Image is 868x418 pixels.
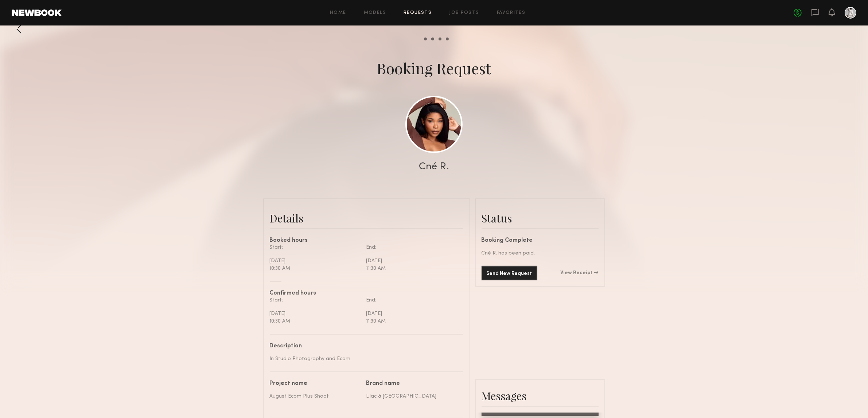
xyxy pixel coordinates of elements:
div: Start: [270,296,361,304]
div: Cné R. [419,162,449,172]
div: Description [270,343,458,349]
div: Confirmed hours [270,291,463,296]
div: Booked hours [270,238,463,244]
div: 10:30 AM [270,265,361,272]
div: Project name [270,381,361,387]
div: [DATE] [366,257,458,265]
div: Messages [482,389,599,403]
div: In Studio Photography and Ecom [270,355,458,363]
a: Requests [404,11,432,15]
div: August Ecom Plus Shoot [270,393,361,400]
a: Job Posts [449,11,479,15]
a: Favorites [497,11,526,15]
a: Home [330,11,346,15]
button: Send New Request [482,266,537,280]
div: 11:30 AM [366,318,458,325]
div: End: [366,296,458,304]
div: Status [482,211,599,225]
div: [DATE] [270,310,361,318]
div: Booking Request [377,58,491,78]
div: Details [270,211,463,225]
div: Booking Complete [482,238,599,244]
a: View Receipt [561,271,599,276]
div: Brand name [366,381,458,387]
div: End: [366,244,458,251]
div: [DATE] [270,257,361,265]
div: Lilac & [GEOGRAPHIC_DATA] [366,393,458,400]
div: Cné R. has been paid. [482,249,599,257]
div: 11:30 AM [366,265,458,272]
div: 10:30 AM [270,318,361,325]
a: Models [364,11,386,15]
div: [DATE] [366,310,458,318]
div: Start: [270,244,361,251]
